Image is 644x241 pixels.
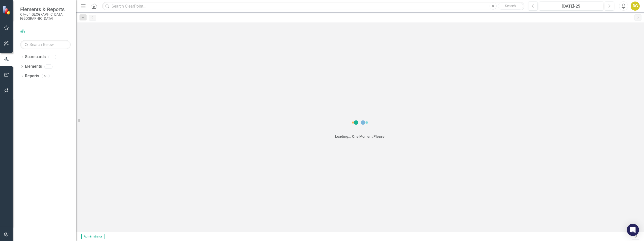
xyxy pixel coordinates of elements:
div: 58 [42,74,50,78]
a: Reports [25,73,39,79]
button: Search [498,3,523,10]
a: Scorecards [25,54,46,60]
button: DG [631,2,640,11]
div: Open Intercom Messenger [627,224,639,236]
input: Search Below... [20,40,71,49]
small: City of [GEOGRAPHIC_DATA], [GEOGRAPHIC_DATA] [20,12,71,21]
span: Elements & Reports [20,6,71,12]
div: Loading... One Moment Please [335,134,385,139]
img: ClearPoint Strategy [3,6,11,14]
span: Administrator [81,234,104,239]
a: Elements [25,64,42,69]
div: [DATE]-25 [541,3,602,9]
button: [DATE]-25 [539,2,603,11]
input: Search ClearPoint... [102,2,524,11]
span: Search [505,4,516,8]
